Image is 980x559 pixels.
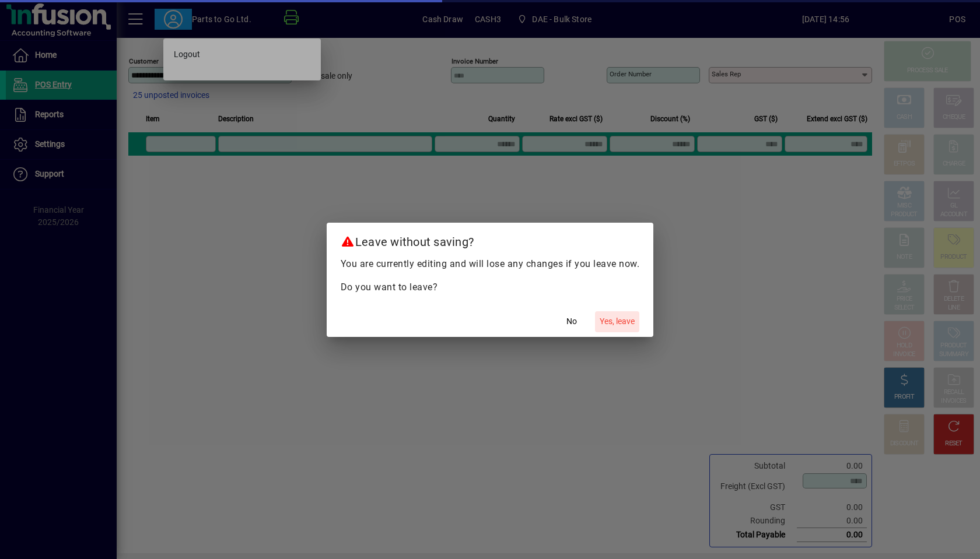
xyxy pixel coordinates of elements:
button: No [553,311,590,332]
p: You are currently editing and will lose any changes if you leave now. [341,257,640,271]
h2: Leave without saving? [327,223,654,256]
span: No [566,315,577,328]
span: Yes, leave [600,315,635,328]
button: Yes, leave [595,311,639,332]
p: Do you want to leave? [341,280,640,294]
